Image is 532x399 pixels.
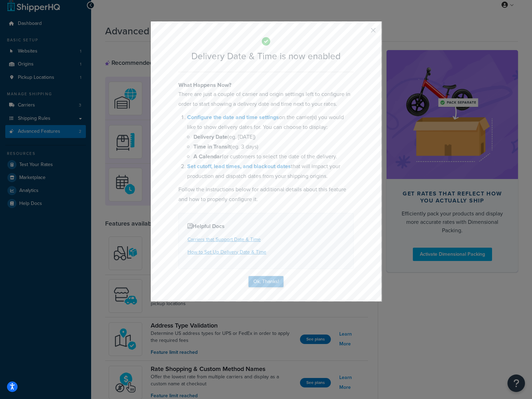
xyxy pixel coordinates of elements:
[193,133,227,141] b: Delivery Date
[187,113,279,121] a: Configure the date and time settings
[187,112,354,161] li: on the carrier(s) you would like to show delivery dates for. You can choose to display:
[193,132,354,142] li: (eg. [DATE])
[187,162,291,170] a: Set cutoff, lead times, and blackout dates
[178,185,354,204] p: Follow the instructions below for additional details about this feature and how to properly confi...
[193,142,354,152] li: (eg. 3 days)
[178,51,354,61] h2: Delivery Date & Time is now enabled
[193,152,222,160] b: A Calendar
[193,143,231,151] b: Time in Transit
[193,152,354,161] li: for customers to select the date of the delivery.
[187,248,266,256] a: How to Set Up Delivery Date & Time
[187,222,345,231] h4: Helpful Docs
[178,81,354,89] h4: What Happens Now?
[248,276,284,287] button: Ok, Thanks!
[187,236,261,243] a: Carriers that Support Date & Time
[178,89,354,109] p: There are just a couple of carrier and origin settings left to configure in order to start showin...
[187,161,354,181] li: that will impact your production and dispatch dates from your shipping origins.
